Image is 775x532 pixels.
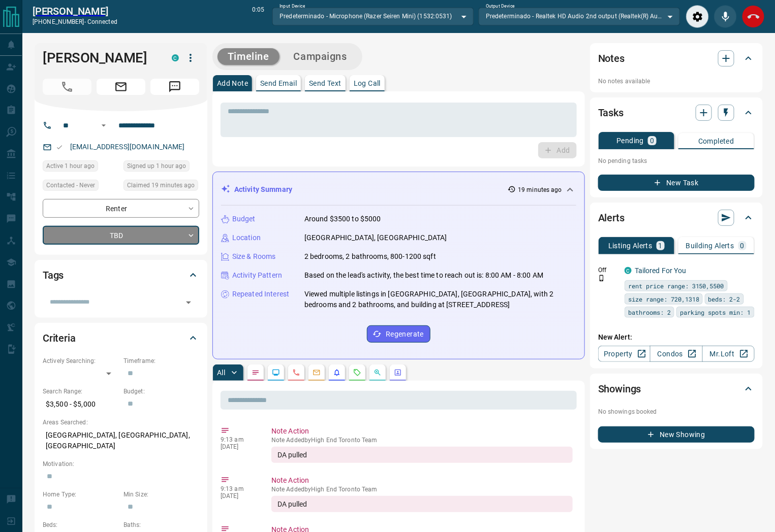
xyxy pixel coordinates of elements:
[628,281,724,291] span: rent price range: 3150,5500
[221,436,256,443] p: 9:13 am
[598,426,755,443] button: New Showing
[686,5,709,28] div: Audio Settings
[650,137,654,144] p: 0
[33,17,117,26] p: [PHONE_NUMBER] -
[70,143,185,151] a: [EMAIL_ADDRESS][DOMAIN_NAME]
[598,346,650,362] a: Property
[232,232,261,243] p: Location
[686,242,734,249] p: Building Alerts
[598,46,755,71] div: Notes
[598,381,641,397] h2: Showings
[56,144,63,151] svg: Email Valid
[98,119,110,131] button: Open
[598,377,755,401] div: Showings
[181,295,196,310] button: Open
[123,180,199,194] div: Mon Sep 15 2025
[650,346,702,362] a: Condos
[698,138,734,145] p: Completed
[271,447,573,463] div: DA pulled
[43,520,118,529] p: Beds:
[127,180,195,190] span: Claimed 19 minutes ago
[123,490,199,499] p: Min Size:
[221,180,576,199] div: Activity Summary19 minutes ago
[598,50,625,66] h2: Notes
[702,346,755,362] a: Mr.Loft
[394,369,402,377] svg: Agent Actions
[260,80,297,87] p: Send Email
[518,185,562,194] p: 19 minutes ago
[232,214,256,224] p: Budget
[43,267,64,283] h2: Tags
[43,459,199,469] p: Motivation:
[87,18,117,25] span: connected
[33,5,117,17] a: [PERSON_NAME]
[172,54,179,61] div: condos.ca
[43,160,118,175] div: Mon Sep 15 2025
[97,79,145,95] span: Email
[43,199,199,218] div: Renter
[628,294,699,304] span: size range: 720,1318
[309,80,342,87] p: Send Text
[292,369,300,377] svg: Calls
[479,8,680,25] div: Predeterminado - Realtek HD Audio 2nd output (Realtek(R) Audio)
[272,8,474,25] div: Predeterminado - Microphone (Razer Seiren Mini) (1532:0531)
[123,160,199,175] div: Mon Sep 15 2025
[271,437,573,444] p: Note Added by High End Toronto Team
[333,369,341,377] svg: Listing Alerts
[232,289,289,300] p: Repeated Interest
[598,332,755,343] p: New Alert:
[304,232,447,243] p: [GEOGRAPHIC_DATA], [GEOGRAPHIC_DATA]
[43,490,118,499] p: Home Type:
[598,105,624,121] h2: Tasks
[714,5,737,28] div: Mute
[43,396,118,413] p: $3,500 - $5,000
[598,153,755,169] p: No pending tasks
[221,485,256,492] p: 9:13 am
[313,369,321,377] svg: Emails
[616,137,644,144] p: Pending
[43,50,157,66] h1: [PERSON_NAME]
[598,210,625,226] h2: Alerts
[708,294,740,304] span: beds: 2-2
[218,48,280,65] button: Timeline
[304,214,381,224] p: Around $3500 to $5000
[598,175,755,191] button: New Task
[598,77,755,86] p: No notes available
[625,267,632,274] div: condos.ca
[284,48,357,65] button: Campaigns
[598,275,605,282] svg: Push Notification Only
[353,369,361,377] svg: Requests
[598,206,755,230] div: Alerts
[123,520,199,529] p: Baths:
[272,369,280,377] svg: Lead Browsing Activity
[304,251,436,262] p: 2 bedrooms, 2 bathrooms, 800-1200 sqft
[43,356,118,365] p: Actively Searching:
[43,79,91,95] span: Call
[43,263,199,287] div: Tags
[374,369,382,377] svg: Opportunities
[304,270,543,281] p: Based on the lead's activity, the best time to reach out is: 8:00 AM - 8:00 AM
[123,387,199,396] p: Budget:
[217,369,225,376] p: All
[680,307,751,317] span: parking spots min: 1
[46,161,95,171] span: Active 1 hour ago
[659,242,663,249] p: 1
[740,242,745,249] p: 0
[280,3,305,10] label: Input Device
[217,80,248,87] p: Add Note
[367,325,430,343] button: Regenerate
[252,5,264,28] p: 0:05
[486,3,515,10] label: Output Device
[304,289,576,310] p: Viewed multiple listings in [GEOGRAPHIC_DATA], [GEOGRAPHIC_DATA], with 2 bedrooms and 2 bathrooms...
[127,161,186,171] span: Signed up 1 hour ago
[271,475,573,486] p: Note Action
[742,5,765,28] div: End Call
[598,101,755,125] div: Tasks
[271,486,573,493] p: Note Added by High End Toronto Team
[43,226,199,245] div: TBD
[234,184,292,195] p: Activity Summary
[232,251,276,262] p: Size & Rooms
[43,387,118,396] p: Search Range:
[232,270,282,281] p: Activity Pattern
